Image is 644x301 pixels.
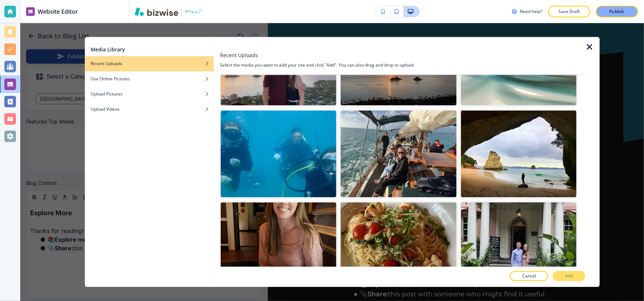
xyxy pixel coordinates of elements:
button: Cancel [510,271,548,281]
button: Upload Pictures [85,86,213,102]
h4: Use Online Pictures [91,76,130,82]
p: Save Draft [558,8,581,15]
h3: Need help? [520,8,543,15]
h2: Website Editor [38,7,78,16]
p: Publish [610,8,625,15]
p: Cancel [522,273,536,280]
img: editor icon [26,7,35,16]
h4: Recent Uploads [91,60,122,67]
button: Publish [596,6,638,17]
img: Bizwise Logo [135,7,178,16]
button: Recent Uploads [85,56,213,71]
h4: Select the media you want to add your site and click "Add". You can also drag and drop to upload. [220,62,585,68]
h4: Upload Pictures [91,91,122,97]
h3: Recent Uploads [220,51,258,59]
h2: Media Library [91,46,125,53]
button: Upload Videos [85,102,213,117]
button: Save Draft [548,6,590,17]
img: Your Logo [185,8,204,15]
h4: Upload Videos [91,106,120,113]
button: Use Online Pictures [85,71,213,86]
